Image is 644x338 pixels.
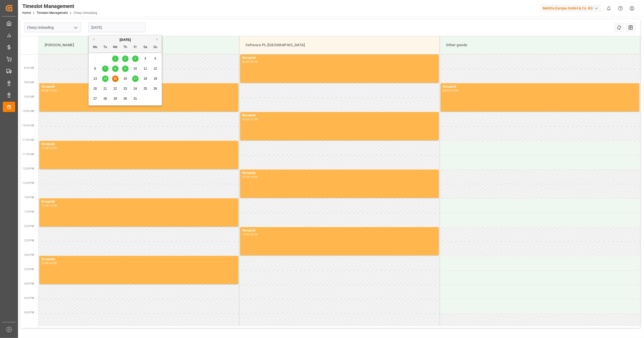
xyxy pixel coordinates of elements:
div: 10:00 [451,89,458,92]
div: - [249,118,250,120]
div: Choose Wednesday, October 15th, 2025 [112,76,119,82]
span: 19 [153,77,157,80]
div: Choose Saturday, October 11th, 2025 [142,65,149,72]
span: 31 [133,97,137,100]
span: 12:30 PM [22,182,34,184]
div: Cofresco PL/[GEOGRAPHIC_DATA] [243,40,436,50]
span: 1:00 PM [24,196,34,199]
div: Choose Wednesday, October 8th, 2025 [112,65,119,72]
div: 09:00 [250,61,258,63]
span: 6 [94,67,96,70]
div: Choose Tuesday, October 21st, 2025 [102,86,108,92]
span: 20 [93,87,97,90]
div: Choose Wednesday, October 22nd, 2025 [112,86,119,92]
div: 15:00 [250,233,258,236]
div: - [249,176,250,178]
span: 30 [123,97,127,100]
div: - [49,262,50,264]
div: Choose Saturday, October 18th, 2025 [142,76,149,82]
div: Choose Wednesday, October 29th, 2025 [112,96,119,102]
div: Occupied [41,142,236,147]
button: Previous Month [91,38,94,41]
span: 12:00 PM [22,167,34,170]
span: 10:30 AM [22,124,34,127]
div: 11:00 [41,147,49,149]
div: Timeslot Management [22,2,97,10]
span: 26 [153,87,157,90]
button: open menu [72,24,79,32]
div: - [249,233,250,236]
div: Other goods [444,40,636,50]
span: 3:00 PM [24,254,34,256]
input: Type to search/select [24,23,81,32]
div: month 2025-10 [90,54,160,104]
span: 11:00 AM [22,138,34,141]
span: 12 [153,67,157,70]
div: 13:00 [41,204,49,207]
div: Choose Thursday, October 30th, 2025 [122,96,129,102]
div: 13:00 [250,176,258,178]
div: Choose Monday, October 6th, 2025 [92,65,98,72]
div: Choose Sunday, October 26th, 2025 [152,86,159,92]
a: Home [22,11,31,15]
div: [PERSON_NAME] [43,40,235,50]
div: Su [152,44,159,51]
div: 10:00 [242,118,250,120]
span: 3:30 PM [24,268,34,271]
div: Choose Sunday, October 19th, 2025 [152,76,159,82]
div: Choose Monday, October 13th, 2025 [92,76,98,82]
div: Choose Monday, October 27th, 2025 [92,96,98,102]
div: Melitta Europa GmbH & Co. KG [541,5,601,12]
div: 08:00 [242,61,250,63]
div: 14:00 [242,233,250,236]
div: Choose Sunday, October 5th, 2025 [152,55,159,62]
button: show 0 new notifications [603,3,615,14]
span: 15 [113,77,117,80]
span: 4:30 PM [24,297,34,299]
div: Choose Friday, October 31st, 2025 [132,96,139,102]
div: Th [122,44,129,51]
span: 13 [93,77,97,80]
div: 15:00 [41,262,49,264]
span: 3 [134,57,136,60]
div: We [112,44,119,51]
div: Occupied [242,171,437,176]
div: Occupied [41,257,236,262]
div: Choose Tuesday, October 14th, 2025 [102,76,108,82]
div: 11:00 [250,118,258,120]
div: Choose Wednesday, October 1st, 2025 [112,55,119,62]
div: Occupied [41,199,236,204]
div: Choose Friday, October 10th, 2025 [132,65,139,72]
span: 5:00 PM [24,311,34,314]
div: Occupied [242,113,437,118]
span: 14 [103,77,107,80]
div: - [49,147,50,149]
span: 1 [114,57,116,60]
div: Choose Thursday, October 23rd, 2025 [122,86,129,92]
div: Choose Saturday, October 4th, 2025 [142,55,149,62]
div: - [249,61,250,63]
span: 2:30 PM [24,239,34,242]
button: Next Month [156,38,159,41]
div: 09:00 [41,89,49,92]
span: 21 [103,87,107,90]
div: Choose Tuesday, October 28th, 2025 [102,96,108,102]
span: 4:00 PM [24,282,34,285]
span: 28 [103,97,107,100]
span: 8 [114,67,116,70]
button: Help Center [615,3,626,14]
span: 4 [144,57,146,60]
span: 16 [123,77,127,80]
div: Choose Tuesday, October 7th, 2025 [102,65,108,72]
div: Occupied [242,55,437,61]
div: Occupied [443,84,637,89]
div: - [49,204,50,207]
div: 10:00 [50,89,57,92]
span: 9 [124,67,126,70]
div: 09:00 [443,89,450,92]
span: 1:30 PM [24,210,34,213]
div: 12:00 [50,147,57,149]
div: Choose Thursday, October 16th, 2025 [122,76,129,82]
span: 7 [104,67,106,70]
div: 12:00 [242,176,250,178]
